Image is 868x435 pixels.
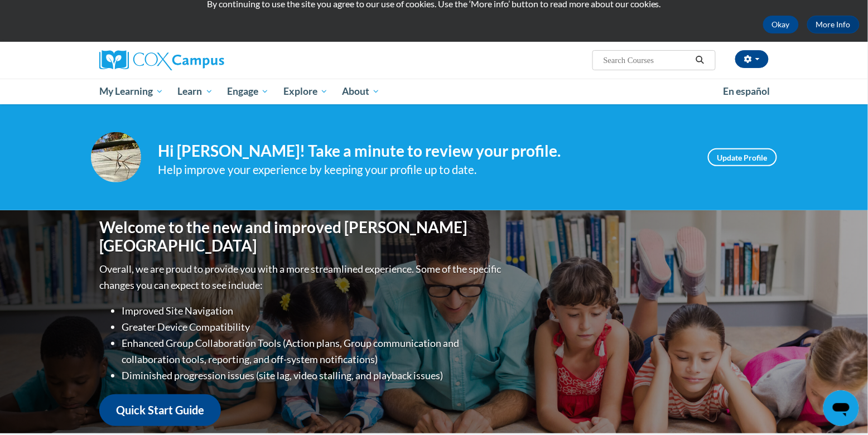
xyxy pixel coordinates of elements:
span: About [342,85,380,98]
li: Greater Device Compatibility [122,319,504,335]
a: Engage [220,79,276,104]
button: Search [692,54,708,67]
h1: Welcome to the new and improved [PERSON_NAME][GEOGRAPHIC_DATA] [99,218,504,255]
a: More Info [807,16,860,33]
span: Engage [227,85,269,98]
button: Account Settings [735,50,769,68]
li: Enhanced Group Collaboration Tools (Action plans, Group communication and collaboration tools, re... [122,335,504,368]
h4: Hi [PERSON_NAME]! Take a minute to review your profile. [158,142,691,161]
span: En español [723,85,770,97]
a: About [335,79,388,104]
span: Explore [283,85,328,98]
div: Help improve your experience by keeping your profile up to date. [158,161,691,179]
iframe: Button to launch messaging window [823,390,859,426]
button: Okay [763,16,799,33]
li: Improved Site Navigation [122,303,504,319]
p: Overall, we are proud to provide you with a more streamlined experience. Some of the specific cha... [99,261,504,293]
li: Diminished progression issues (site lag, video stalling, and playback issues) [122,368,504,384]
input: Search Courses [602,54,692,67]
a: Explore [276,79,335,104]
a: Quick Start Guide [99,394,221,426]
a: Cox Campus [99,50,311,70]
a: En español [716,80,777,103]
span: Learn [178,85,213,98]
a: Learn [171,79,220,104]
img: Profile Image [91,132,141,182]
span: My Learning [99,85,163,98]
a: Update Profile [708,148,777,166]
img: Cox Campus [99,50,224,70]
div: Main menu [83,79,785,104]
a: My Learning [92,79,171,104]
